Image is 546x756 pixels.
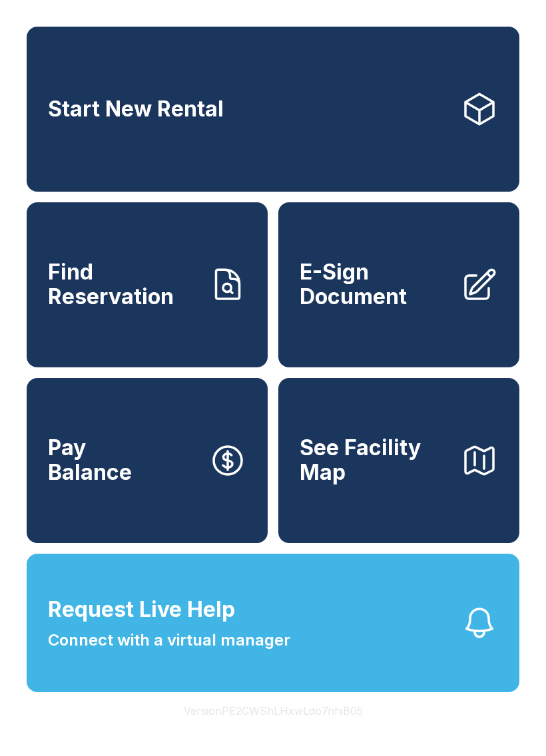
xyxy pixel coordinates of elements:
span: Start New Rental [48,97,224,122]
span: Find Reservation [48,260,198,309]
a: Start New Rental [27,27,519,192]
a: PayBalance [27,378,268,543]
a: Find Reservation [27,202,268,367]
button: See Facility Map [278,378,519,543]
span: See Facility Map [300,436,450,484]
span: E-Sign Document [300,260,450,309]
span: Request Live Help [48,594,235,626]
span: Pay Balance [48,436,132,484]
span: Connect with a virtual manager [48,628,290,652]
button: Request Live HelpConnect with a virtual manager [27,554,519,692]
button: VersionPE2CWShLHxwLdo7nhiB05 [173,692,374,729]
a: E-Sign Document [278,202,519,367]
